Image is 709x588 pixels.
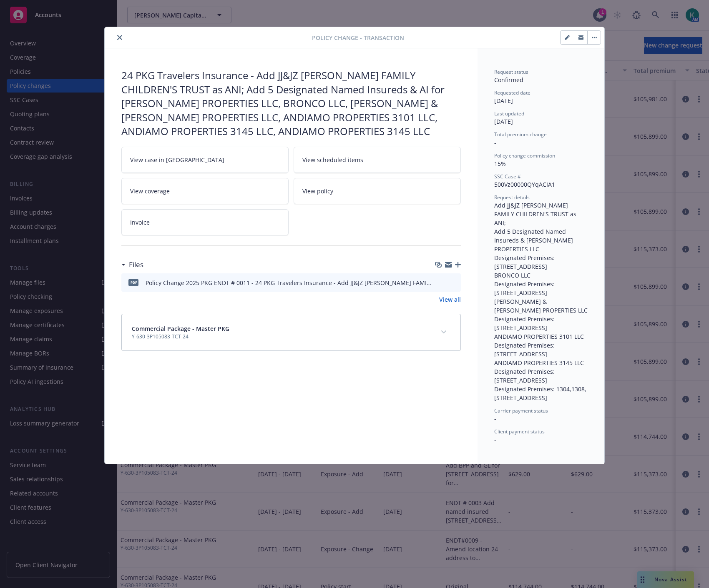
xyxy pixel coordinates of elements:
[132,333,229,340] span: Y-630-3P105083-TCT-24
[121,209,289,235] a: Invoice
[121,68,461,138] div: 24 PKG Travelers Insurance - Add JJ&JZ [PERSON_NAME] FAMILY CHILDREN'S TRUST as ANI; Add 5 Design...
[146,278,433,287] div: Policy Change 2025 PKG ENDT # 0011 - 24 PKG Travelers Insurance - Add JJ&JZ [PERSON_NAME] FAMILY ...
[129,259,143,270] h3: Files
[450,278,458,287] button: preview file
[115,33,125,43] button: close
[130,187,170,195] span: View coverage
[121,178,289,204] a: View coverage
[494,180,555,188] span: 500Vz00000QYqACIA1
[494,97,513,105] span: [DATE]
[294,178,461,204] a: View policy
[437,278,443,287] button: download file
[494,89,530,96] span: Requested date
[437,325,450,339] button: expand content
[494,173,521,180] span: SSC Case #
[439,295,461,304] a: View all
[128,279,138,285] span: pdf
[302,187,333,195] span: View policy
[494,68,528,75] span: Request status
[494,160,506,168] span: 15%
[494,152,555,159] span: Policy change commission
[130,155,224,164] span: View case in [GEOGRAPHIC_DATA]
[494,76,523,84] span: Confirmed
[494,118,513,125] span: [DATE]
[494,435,496,443] span: -
[494,110,524,117] span: Last updated
[494,415,496,423] span: -
[494,194,530,201] span: Request details
[130,218,150,227] span: Invoice
[132,324,229,333] span: Commercial Package - Master PKG
[294,147,461,173] a: View scheduled items
[121,147,289,173] a: View case in [GEOGRAPHIC_DATA]
[121,259,143,270] div: Files
[494,139,496,147] span: -
[494,428,545,435] span: Client payment status
[494,407,548,414] span: Carrier payment status
[494,131,547,138] span: Total premium change
[312,33,404,42] span: Policy change - Transaction
[494,201,589,402] span: Add JJ&JZ [PERSON_NAME] FAMILY CHILDREN'S TRUST as ANI; Add 5 Designated Named Insureds & [PERSON...
[302,155,363,164] span: View scheduled items
[122,314,460,350] div: Commercial Package - Master PKGY-630-3P105083-TCT-24expand content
